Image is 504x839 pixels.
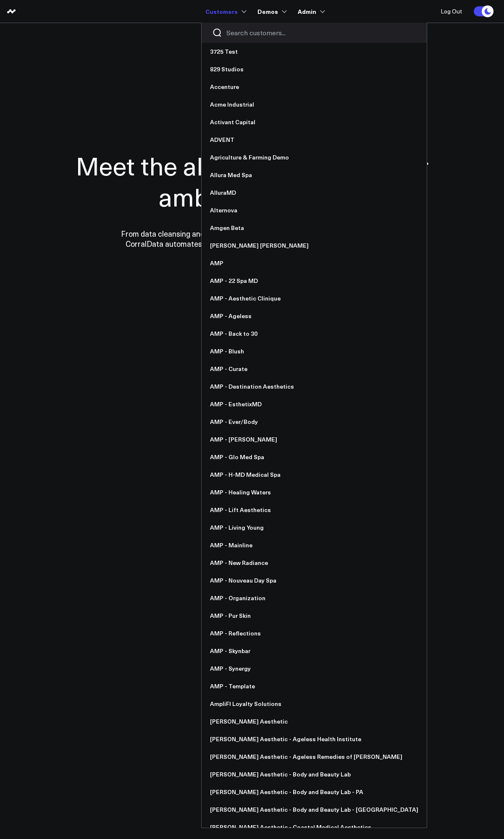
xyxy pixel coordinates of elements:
[202,360,427,378] a: AMP - Curate
[202,589,427,607] a: AMP - Organization
[202,43,427,60] a: 3725 Test
[202,748,427,766] a: [PERSON_NAME] Aesthetic - Ageless Remedies of [PERSON_NAME]
[202,448,427,466] a: AMP - Glo Med Spa
[202,501,427,519] a: AMP - Lift Aesthetics
[202,149,427,166] a: Agriculture & Farming Demo
[202,642,427,660] a: AMP - Skynbar
[202,730,427,748] a: [PERSON_NAME] Aesthetic - Ageless Health Institute
[202,113,427,131] a: Activant Capital
[202,554,427,572] a: AMP - New Radiance
[202,290,427,307] a: AMP - Aesthetic Clinique
[202,466,427,484] a: AMP - H-MD Medical Spa
[205,4,245,19] a: Customers
[202,237,427,254] a: [PERSON_NAME] [PERSON_NAME]
[298,4,323,19] a: Admin
[212,28,222,38] button: Search customers button
[202,342,427,360] a: AMP - Blush
[202,201,427,219] a: Alternova
[202,395,427,413] a: AMP - EsthetixMD
[202,378,427,395] a: AMP - Destination Aesthetics
[257,4,285,19] a: Demos
[202,166,427,184] a: Allura Med Spa
[202,60,427,78] a: 829 Studios
[202,818,427,836] a: [PERSON_NAME] Aesthetic - Coastal Medical Aesthetics
[202,413,427,431] a: AMP - Ever/Body
[202,184,427,201] a: AlluraMD
[202,536,427,554] a: AMP - Mainline
[202,713,427,730] a: [PERSON_NAME] Aesthetic
[202,219,427,237] a: Amgen Beta
[226,28,416,37] input: Search customers input
[202,677,427,695] a: AMP - Template
[202,78,427,96] a: Accenture
[202,607,427,625] a: AMP - Pur Skin
[202,254,427,272] a: AMP
[202,131,427,149] a: ADVENT
[202,801,427,818] a: [PERSON_NAME] Aesthetic - Body and Beauty Lab - [GEOGRAPHIC_DATA]
[202,625,427,642] a: AMP - Reflections
[202,519,427,536] a: AMP - Living Young
[202,695,427,713] a: AmpliFI Loyalty Solutions
[202,325,427,342] a: AMP - Back to 30
[202,783,427,801] a: [PERSON_NAME] Aesthetic - Body and Beauty Lab - PA
[202,766,427,783] a: [PERSON_NAME] Aesthetic - Body and Beauty Lab
[202,660,427,677] a: AMP - Synergy
[202,431,427,448] a: AMP - [PERSON_NAME]
[46,150,458,212] h1: Meet the all-in-one data hub for ambitious teams
[202,572,427,589] a: AMP - Nouveau Day Spa
[103,229,401,249] p: From data cleansing and integration to personalized dashboards and insights, CorralData automates...
[202,272,427,290] a: AMP - 22 Spa MD
[202,484,427,501] a: AMP - Healing Waters
[202,307,427,325] a: AMP - Ageless
[202,96,427,113] a: Acme Industrial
